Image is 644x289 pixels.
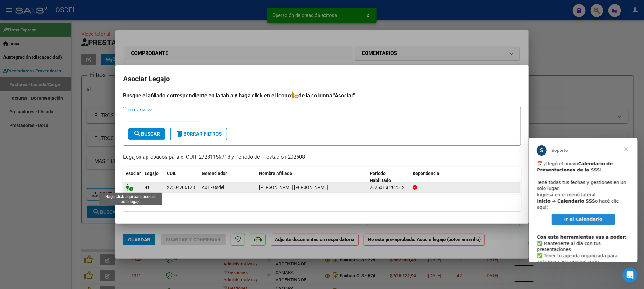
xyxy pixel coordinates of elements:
iframe: Intercom live chat mensaje [529,138,638,262]
datatable-header-cell: Legajo [142,167,164,188]
span: A01 - Osdel [202,185,224,190]
span: Periodo Habilitado [370,171,391,183]
div: ​✅ Mantenerte al día con tus presentaciones ✅ Tener tu agenda organizada para anticipar cada pres... [8,90,101,171]
datatable-header-cell: CUIL [164,167,199,188]
datatable-header-cell: Nombre Afiliado [257,167,367,188]
div: 202501 a 202512 [370,184,408,191]
iframe: Intercom live chat [622,267,638,283]
span: ANEZIN REPEZZA MARIA BELEN [259,185,328,190]
h2: Asociar Legajo [123,73,521,85]
span: CUIL [167,171,176,176]
span: 41 [145,185,150,190]
span: Legajo [145,171,159,176]
h4: Busque el afiliado correspondiente en la tabla y haga click en el ícono de la columna "Asociar". [123,91,521,100]
button: Buscar [128,128,165,140]
mat-icon: delete [176,130,183,138]
span: Asociar [126,171,141,176]
b: Con esta herramientas vas a poder: [8,97,98,102]
div: 1 registros [123,195,521,211]
span: Nombre Afiliado [259,171,292,176]
span: Gerenciador [202,171,227,176]
datatable-header-cell: Periodo Habilitado [367,167,410,188]
div: 27504206128 [167,184,195,191]
span: Buscar [134,131,160,137]
span: Dependencia [413,171,439,176]
button: Borrar Filtros [170,128,227,140]
datatable-header-cell: Dependencia [410,167,521,188]
datatable-header-cell: Gerenciador [199,167,257,188]
span: Borrar Filtros [176,131,222,137]
p: Legajos aprobados para el CUIT 27281159718 y Período de Prestación 202508 [123,153,521,161]
datatable-header-cell: Asociar [123,167,142,188]
mat-icon: search [134,130,141,138]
